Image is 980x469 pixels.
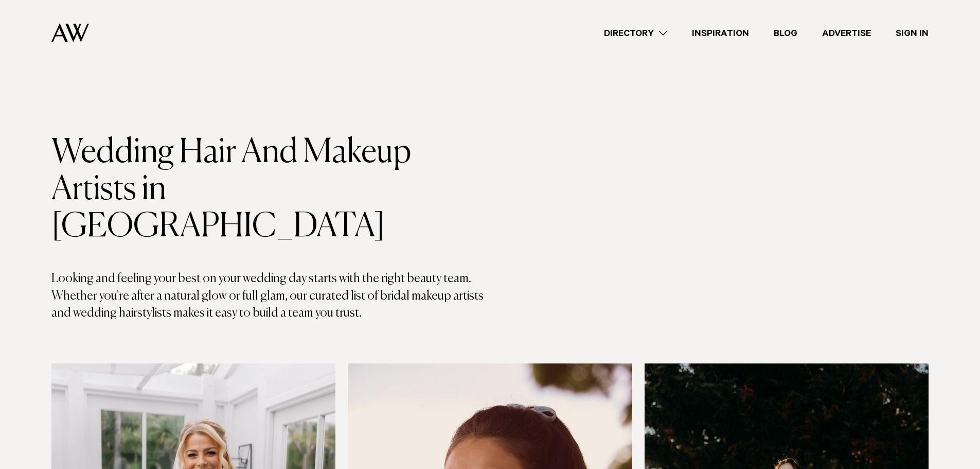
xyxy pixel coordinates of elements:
[810,26,883,40] a: Advertise
[680,26,761,40] a: Inspiration
[51,23,89,42] img: Auckland Weddings Logo
[592,26,680,40] a: Directory
[761,26,810,40] a: Blog
[51,270,490,322] p: Looking and feeling your best on your wedding day starts with the right beauty team. Whether you'...
[51,134,490,246] h1: Wedding Hair And Makeup Artists in [GEOGRAPHIC_DATA]
[883,26,941,40] a: Sign In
